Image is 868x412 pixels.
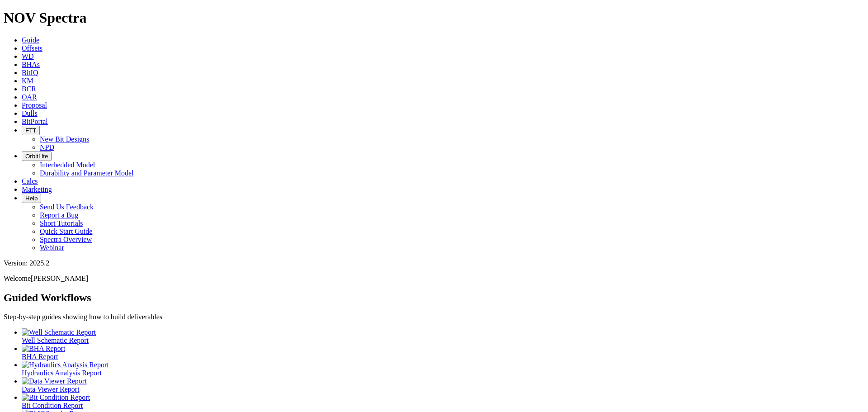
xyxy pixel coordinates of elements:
button: OrbitLite [22,152,52,161]
button: FTT [22,126,40,135]
span: [PERSON_NAME] [31,275,88,282]
h1: NOV Spectra [4,9,864,26]
a: BitPortal [22,118,48,125]
h2: Guided Workflows [4,292,864,304]
img: Data Viewer Report [22,377,87,385]
a: Marketing [22,185,52,193]
a: New Bit Designs [40,135,89,143]
a: Guide [22,36,39,44]
a: Send Us Feedback [40,203,94,211]
img: Well Schematic Report [22,328,96,336]
span: OrbitLite [25,153,48,160]
span: FTT [25,127,36,134]
a: OAR [22,93,37,101]
a: Calcs [22,177,38,185]
span: Bit Condition Report [22,402,83,409]
span: Well Schematic Report [22,336,89,344]
a: WD [22,52,34,60]
a: BitIQ [22,69,38,76]
img: Hydraulics Analysis Report [22,361,109,369]
button: Help [22,194,41,203]
p: Step-by-step guides showing how to build deliverables [4,313,864,321]
a: KM [22,77,33,85]
a: Quick Start Guide [40,227,92,235]
a: Spectra Overview [40,236,92,243]
p: Welcome [4,275,864,283]
span: Data Viewer Report [22,385,80,393]
a: Offsets [22,44,42,52]
div: Version: 2025.2 [4,259,864,267]
a: Interbedded Model [40,161,95,169]
span: Hydraulics Analysis Report [22,369,102,377]
a: Hydraulics Analysis Report Hydraulics Analysis Report [22,361,864,377]
a: Bit Condition Report Bit Condition Report [22,393,864,409]
a: Short Tutorials [40,219,83,227]
a: Data Viewer Report Data Viewer Report [22,377,864,393]
a: Webinar [40,244,64,251]
a: Report a Bug [40,211,78,219]
span: Help [25,195,38,202]
a: Durability and Parameter Model [40,169,134,177]
a: Proposal [22,101,47,109]
img: BHA Report [22,345,65,353]
a: Well Schematic Report Well Schematic Report [22,328,864,344]
a: BHAs [22,61,40,68]
a: Dulls [22,109,38,117]
a: NPD [40,143,54,151]
img: Bit Condition Report [22,393,90,402]
a: BCR [22,85,36,93]
span: BHA Report [22,353,58,360]
a: BHA Report BHA Report [22,345,864,360]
